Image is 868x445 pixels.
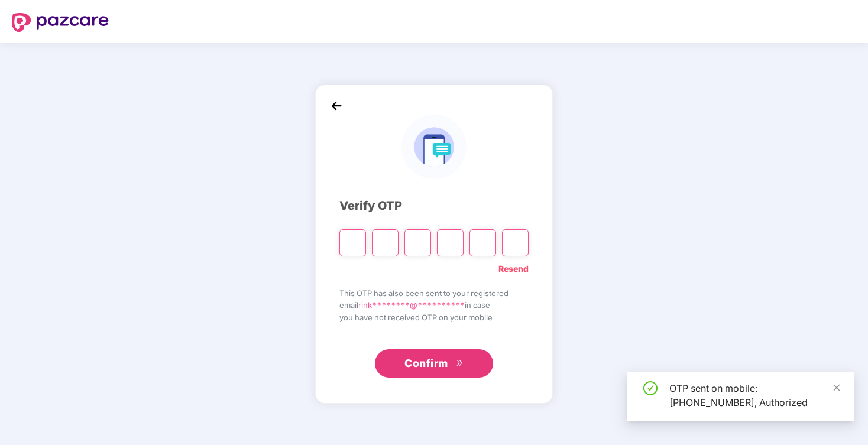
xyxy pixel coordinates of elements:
[339,311,529,323] span: you have not received OTP on your mobile
[375,349,493,378] button: Confirmdouble-right
[339,197,529,215] div: Verify OTP
[372,229,399,256] input: Digit 2
[643,381,658,395] span: check-circle
[437,229,464,256] input: Digit 4
[401,115,466,179] img: logo
[404,229,431,256] input: Digit 3
[404,355,448,372] span: Confirm
[669,381,840,410] div: OTP sent on mobile: [PHONE_NUMBER], Authorized
[502,229,529,256] input: Digit 6
[339,229,366,256] input: Please enter verification code. Digit 1
[498,262,529,275] a: Resend
[339,287,529,299] span: This OTP has also been sent to your registered
[328,97,345,115] img: back_icon
[339,299,529,311] span: email in case
[833,384,841,392] span: close
[469,229,496,256] input: Digit 5
[12,13,109,32] img: logo
[456,359,464,369] span: double-right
